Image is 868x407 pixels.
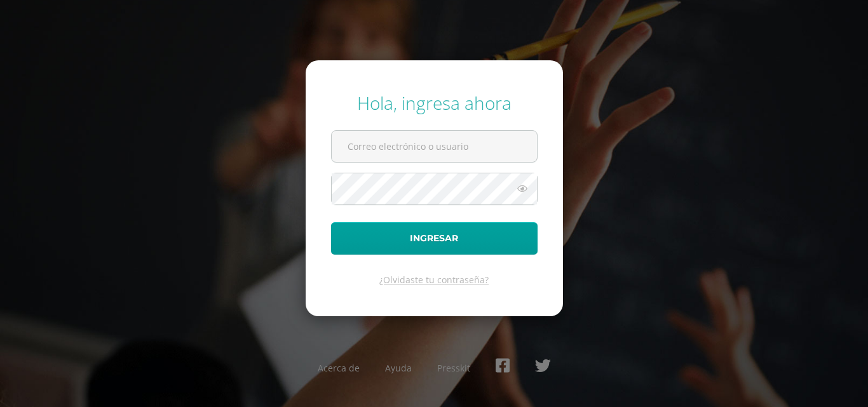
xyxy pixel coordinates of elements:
[437,362,470,374] a: Presskit
[385,362,412,374] a: Ayuda
[318,362,360,374] a: Acerca de
[379,274,489,286] a: ¿Olvidaste tu contraseña?
[331,222,538,255] button: Ingresar
[331,91,538,115] div: Hola, ingresa ahora
[332,131,537,162] input: Correo electrónico o usuario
